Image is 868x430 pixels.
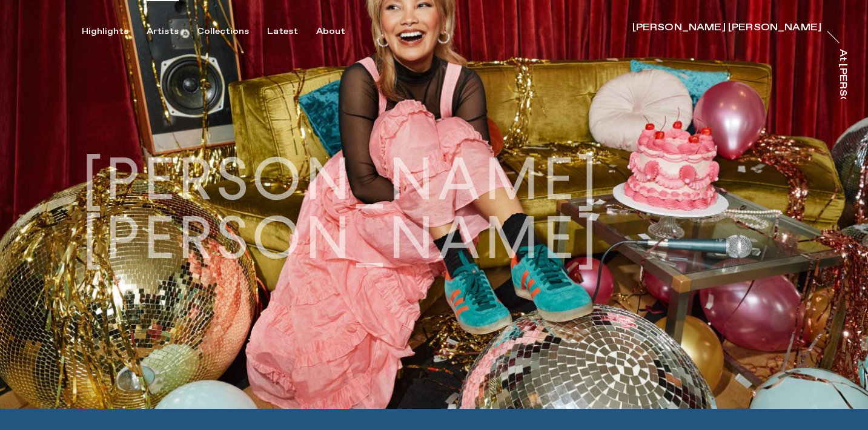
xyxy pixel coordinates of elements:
button: About [316,26,363,37]
a: [PERSON_NAME] [PERSON_NAME] [632,23,821,35]
a: At [PERSON_NAME] [835,49,847,99]
div: Artists [147,26,179,37]
div: About [316,26,345,37]
button: Latest [267,26,316,37]
div: Collections [197,26,249,37]
button: Artists [147,26,197,37]
h1: [PERSON_NAME] [PERSON_NAME] [82,145,786,263]
div: Latest [267,26,298,37]
button: Collections [197,26,267,37]
div: At [PERSON_NAME] [838,49,847,157]
div: Highlights [82,26,128,37]
button: Highlights [82,26,147,37]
